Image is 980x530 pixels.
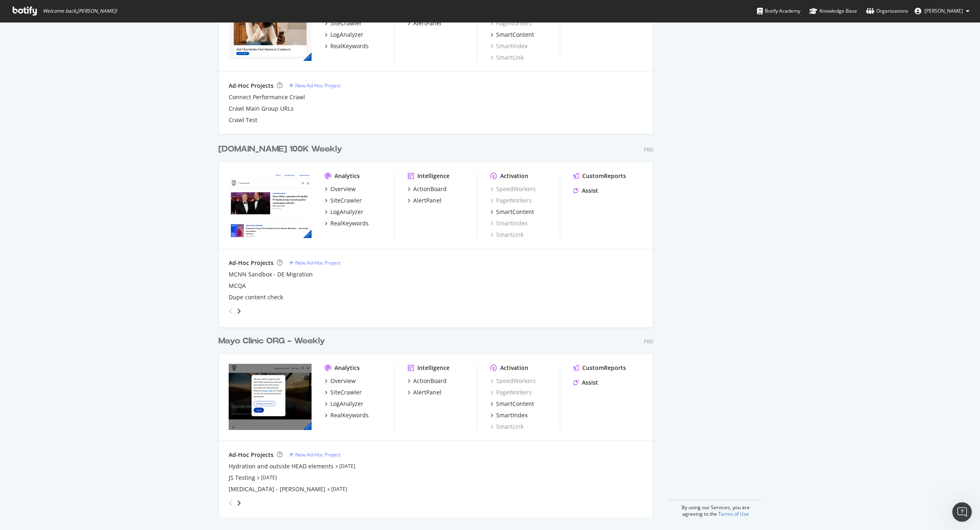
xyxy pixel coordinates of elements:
[229,462,334,470] a: Hydration and outside HEAD elements
[330,196,362,205] div: SiteCrawler
[289,451,341,458] a: New Ad-Hoc Project
[331,485,347,492] a: [DATE]
[408,19,441,27] a: AlertPanel
[490,377,536,385] a: SpeedWorkers
[490,53,523,62] a: SmartLink
[718,510,749,517] a: Terms of Use
[490,219,528,227] a: SmartIndex
[408,196,441,205] a: AlertPanel
[490,411,528,419] a: SmartIndex
[229,82,274,90] div: Ad-Hoc Projects
[669,500,762,517] div: By using our Services, you are agreeing to the
[229,293,283,301] a: Dupe content check
[582,364,626,372] div: CustomReports
[218,335,325,347] div: Mayo Clinic ORG - Weekly
[330,377,356,385] div: Overview
[330,208,363,216] div: LogAnalyzer
[330,411,369,419] div: RealKeywords
[325,377,356,385] a: Overview
[582,187,598,195] div: Assist
[408,388,441,396] a: AlertPanel
[236,307,242,315] div: angle-right
[218,143,345,155] a: [DOMAIN_NAME] 100K Weekly
[218,143,342,155] div: [DOMAIN_NAME] 100K Weekly
[417,364,450,372] div: Intelligence
[229,105,294,113] a: Crawl Main Group URLs
[490,185,536,193] a: SpeedWorkers
[229,116,257,124] a: Crawl Test
[325,388,362,396] a: SiteCrawler
[573,364,626,372] a: CustomReports
[417,172,450,180] div: Intelligence
[330,31,363,39] div: LogAnalyzer
[490,388,532,396] a: PageWorkers
[866,7,908,15] div: Organizations
[757,7,800,15] div: Botify Academy
[295,259,341,266] div: New Ad-Hoc Project
[330,185,356,193] div: Overview
[413,185,447,193] div: ActionBoard
[500,364,528,372] div: Activation
[43,8,117,14] span: Welcome back, [PERSON_NAME] !
[496,400,534,408] div: SmartContent
[490,400,534,408] a: SmartContent
[325,400,363,408] a: LogAnalyzer
[325,208,363,216] a: LogAnalyzer
[289,82,341,89] a: New Ad-Hoc Project
[582,379,598,387] div: Assist
[330,42,369,50] div: RealKeywords
[330,219,369,227] div: RealKeywords
[295,451,341,458] div: New Ad-Hoc Project
[490,423,523,431] a: SmartLink
[325,19,362,27] a: SiteCrawler
[325,31,363,39] a: LogAnalyzer
[229,93,305,101] div: Connect Performance Crawl
[229,259,274,267] div: Ad-Hoc Projects
[582,172,626,180] div: CustomReports
[573,379,598,387] a: Assist
[325,42,369,50] a: RealKeywords
[325,219,369,227] a: RealKeywords
[330,19,362,27] div: SiteCrawler
[490,231,523,239] div: SmartLink
[408,377,447,385] a: ActionBoard
[490,196,532,205] a: PageWorkers
[490,19,532,27] a: PageWorkers
[225,305,236,318] div: angle-left
[325,185,356,193] a: Overview
[924,7,963,14] span: Joanne Brickles
[225,497,236,510] div: angle-left
[289,259,341,266] a: New Ad-Hoc Project
[218,335,328,347] a: Mayo Clinic ORG - Weekly
[330,400,363,408] div: LogAnalyzer
[229,282,246,290] a: MCQA
[229,172,312,238] img: newsnetwork.mayoclinic.org
[229,485,325,493] div: [MEDICAL_DATA] - [PERSON_NAME]
[229,474,255,482] a: JS Testing
[229,270,313,278] a: MCNN Sandbox - DE Migration
[496,31,534,39] div: SmartContent
[334,364,360,372] div: Analytics
[644,338,653,345] div: Pro
[490,42,528,50] div: SmartIndex
[334,172,360,180] div: Analytics
[809,7,857,15] div: Knowledge Base
[413,196,441,205] div: AlertPanel
[408,185,447,193] a: ActionBoard
[339,463,355,470] a: [DATE]
[236,499,242,507] div: angle-right
[490,208,534,216] a: SmartContent
[229,364,312,430] img: mayoclinic.org
[229,451,274,459] div: Ad-Hoc Projects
